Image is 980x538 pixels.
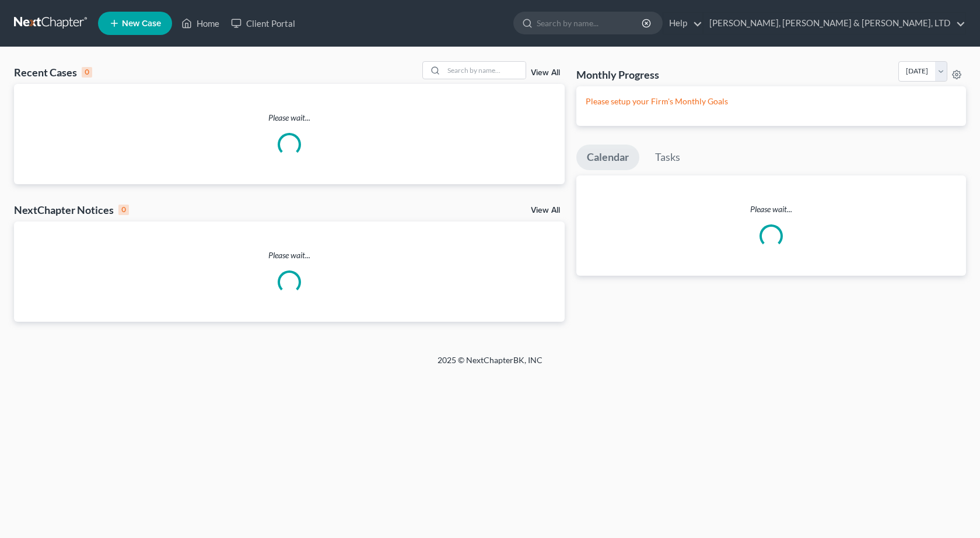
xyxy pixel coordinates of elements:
[645,145,691,170] a: Tasks
[157,354,822,375] div: 2025 © NextChapterBK, INC
[118,205,129,215] div: 0
[537,12,643,34] input: Search by name...
[703,13,965,34] a: [PERSON_NAME], [PERSON_NAME] & [PERSON_NAME], LTD
[14,203,129,217] div: NextChapter Notices
[82,67,92,78] div: 0
[14,249,565,261] p: Please wait...
[576,203,966,215] p: Please wait...
[576,68,659,82] h3: Monthly Progress
[586,96,957,107] p: Please setup your Firm's Monthly Goals
[14,65,92,79] div: Recent Cases
[531,206,560,215] a: View All
[122,19,161,28] span: New Case
[14,112,565,124] p: Please wait...
[176,13,225,34] a: Home
[663,13,702,34] a: Help
[225,13,301,34] a: Client Portal
[576,145,639,170] a: Calendar
[444,62,526,79] input: Search by name...
[531,69,560,77] a: View All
